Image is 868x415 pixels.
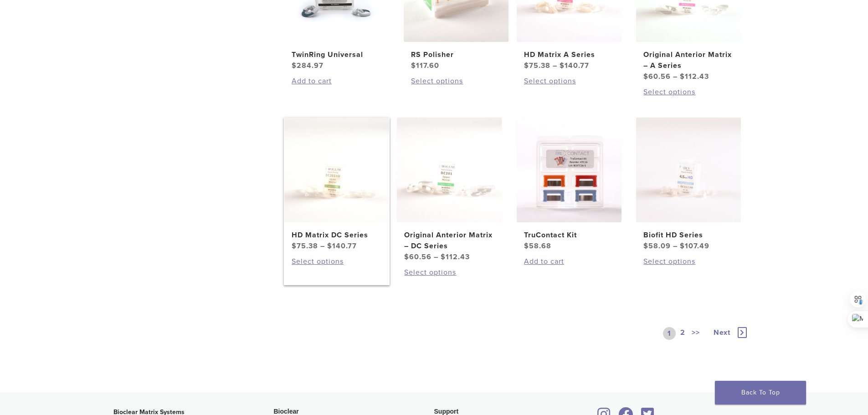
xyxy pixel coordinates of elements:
bdi: 117.60 [411,61,439,70]
a: 2 [678,327,687,340]
a: TruContact KitTruContact Kit $58.68 [516,118,622,251]
a: Select options for “Original Anterior Matrix - A Series” [643,87,734,97]
bdi: 60.56 [404,252,431,261]
a: Add to cart: “TwinRing Universal” [292,76,382,87]
span: – [553,61,557,70]
a: Original Anterior Matrix - DC SeriesOriginal Anterior Matrix – DC Series [396,118,503,262]
a: 1 [663,327,676,340]
a: Add to cart: “TruContact Kit” [524,256,614,267]
bdi: 284.97 [292,61,324,70]
h2: RS Polisher [411,49,501,60]
img: Original Anterior Matrix - DC Series [397,118,502,222]
bdi: 112.43 [441,252,470,261]
span: $ [643,72,648,81]
span: $ [643,241,648,251]
img: HD Matrix DC Series [284,118,389,222]
h2: Original Anterior Matrix – DC Series [404,230,494,251]
h2: Original Anterior Matrix – A Series [643,49,734,71]
span: Next [714,328,730,337]
span: $ [411,61,416,70]
span: Bioclear [274,408,299,415]
bdi: 75.38 [292,241,318,251]
a: Select options for “RS Polisher” [411,76,501,87]
h2: TwinRing Universal [292,49,382,60]
h2: TruContact Kit [524,230,614,241]
span: $ [524,241,529,251]
span: $ [404,252,409,261]
h2: HD Matrix DC Series [292,230,382,241]
span: $ [292,61,297,70]
img: Biofit HD Series [636,118,741,222]
a: Select options for “HD Matrix DC Series” [292,256,382,267]
span: Support [434,408,459,415]
h2: Biofit HD Series [643,230,734,241]
bdi: 107.49 [680,241,709,251]
span: $ [292,241,297,251]
span: $ [680,72,685,81]
a: Biofit HD SeriesBiofit HD Series [636,118,742,251]
bdi: 58.68 [524,241,551,251]
a: Select options for “Original Anterior Matrix - DC Series” [404,267,494,278]
a: HD Matrix DC SeriesHD Matrix DC Series [284,118,390,251]
span: – [434,252,438,261]
img: TruContact Kit [517,118,621,222]
span: – [320,241,325,251]
span: – [673,241,678,251]
span: $ [680,241,685,251]
bdi: 140.77 [560,61,589,70]
a: Select options for “Biofit HD Series” [643,256,734,267]
a: >> [690,327,702,340]
a: Select options for “HD Matrix A Series” [524,76,614,87]
span: $ [560,61,565,70]
bdi: 75.38 [524,61,550,70]
bdi: 58.09 [643,241,671,251]
bdi: 140.77 [327,241,357,251]
span: – [673,72,678,81]
span: $ [327,241,332,251]
bdi: 60.56 [643,72,671,81]
h2: HD Matrix A Series [524,49,614,60]
span: $ [441,252,446,261]
bdi: 112.43 [680,72,709,81]
a: Back To Top [715,381,806,405]
span: $ [524,61,529,70]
